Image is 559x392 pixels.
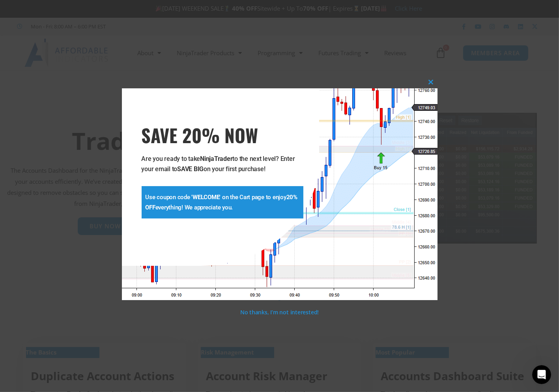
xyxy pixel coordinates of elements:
a: No thanks, I’m not interested! [240,308,319,316]
p: Use coupon code ' ' on the Cart page to enjoy everything! We appreciate you. [146,192,299,213]
strong: WELCOME [193,194,219,201]
strong: 20% OFF [146,194,298,211]
p: Are you ready to take to the next level? Enter your email to on your first purchase! [142,154,303,174]
strong: SAVE BIG [177,165,204,173]
span: SAVE 20% NOW [142,124,303,146]
iframe: Intercom live chat [532,365,551,384]
strong: NinjaTrader [200,155,232,162]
